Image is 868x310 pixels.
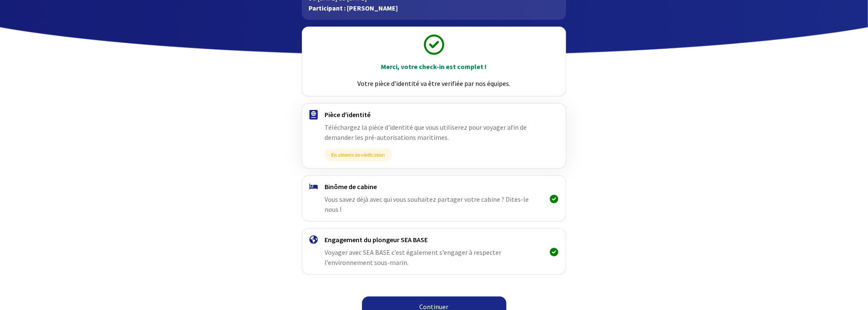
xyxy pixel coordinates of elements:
img: engagement.svg [309,235,318,244]
h4: Engagement du plongeur SEA BASE [325,235,543,244]
p: Votre pièce d’identité va être verifiée par nos équipes. [310,78,558,88]
span: Voyager avec SEA BASE c’est également s’engager à respecter l’environnement sous-marin. [325,248,501,267]
h4: Binôme de cabine [325,182,543,191]
h4: Pièce d'identité [325,110,543,119]
img: passport.svg [309,110,318,120]
span: Téléchargez la pièce d'identité que vous utiliserez pour voyager afin de demander les pré-autoris... [325,123,527,142]
p: Participant : [PERSON_NAME] [309,3,559,13]
p: Merci, votre check-in est complet ! [310,61,558,72]
img: binome.svg [309,184,318,190]
span: Vous savez déjà avec qui vous souhaitez partager votre cabine ? Dites-le nous ! [325,195,529,214]
span: En attente de vérification [325,148,392,161]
